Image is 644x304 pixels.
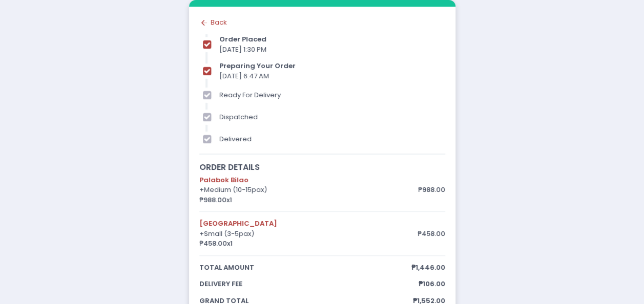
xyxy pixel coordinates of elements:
span: delivery fee [199,279,419,289]
div: order placed [219,34,445,45]
div: Back [199,17,445,28]
div: dispatched [219,112,445,122]
span: [DATE] 6:47 AM [219,71,269,81]
div: preparing your order [219,61,445,71]
div: delivered [219,134,445,144]
div: order details [199,161,445,173]
div: ready for delivery [219,90,445,100]
span: ₱106.00 [419,279,445,289]
span: total amount [199,263,411,273]
span: ₱1,446.00 [411,263,445,273]
span: [DATE] 1:30 PM [219,45,266,54]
